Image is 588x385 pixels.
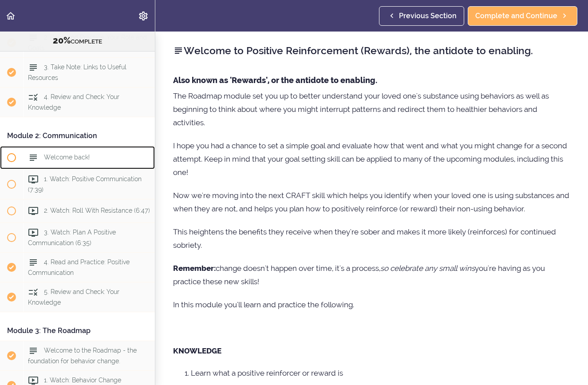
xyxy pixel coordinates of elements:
p: I hope you had a chance to set a simple goal and evaluate how that went and what you might change... [173,139,570,179]
svg: Settings Menu [138,11,149,21]
p: change doesn't happen over time, it's a process, you're having as you practice these new skills! [173,262,570,288]
strong: Remember: [173,264,216,273]
span: 2. Watch: Roll With Resistance (6:47) [44,207,150,214]
a: Complete and Continue [468,6,577,26]
span: Welcome to the Roadmap - the foundation for behavior change. [28,347,137,364]
strong: Also known as 'Rewards', or the antidote to enabling. [173,75,377,85]
svg: Back to course curriculum [5,11,16,21]
span: 3. Take Note: Links to Useful Resources [28,64,126,81]
span: 4. Read and Practice: Positive Communication [28,258,130,276]
span: Previous Section [399,11,457,21]
div: COMPLETE [11,35,144,47]
p: Now we're moving into the next CRAFT skill which helps you identify when your loved one is using ... [173,189,570,215]
span: 4. Review and Check: Your Knowledge [28,93,119,111]
h2: Welcome to Positive Reinforcement (Rewards), the antidote to enabling. [173,43,570,58]
span: Complete and Continue [475,11,557,21]
em: so celebrate any small wins [380,264,475,273]
p: The Roadmap module set you up to better understand your loved one's substance using behaviors as ... [173,89,570,129]
span: Learn what a positive reinforcer or reward is [191,369,343,377]
span: 5. Review and Check: Your Knowledge [28,288,119,306]
span: Welcome back! [44,154,90,161]
span: 1. Watch: Positive Communication (7:39) [28,175,142,193]
a: Previous Section [379,6,464,26]
strong: KNOWLEDGE [173,346,221,355]
p: In this module you'll learn and practice the following. [173,298,570,311]
p: This heightens the benefits they receive when they're sober and makes it more likely (reinforces)... [173,225,570,252]
span: 20% [53,35,71,46]
span: 3. Watch: Plan A Positive Communication (6:35) [28,229,116,246]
